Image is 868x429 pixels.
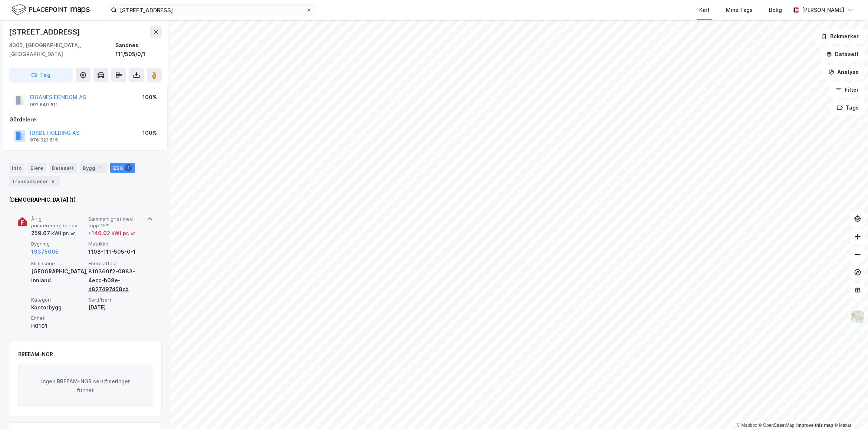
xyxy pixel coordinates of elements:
[30,137,58,143] div: 976 921 615
[88,241,142,247] span: Matrikkel
[117,4,306,16] input: Søk på adresse, matrikkel, gårdeiere, leietakere eller personer
[115,41,162,59] div: Sandnes, 111/505/0/1
[80,163,107,173] div: Bygg
[737,423,757,428] a: Mapbox
[822,65,865,79] button: Analyse
[97,164,104,172] div: 1
[9,68,73,82] button: Tag
[110,163,135,173] div: ESG
[88,247,142,256] div: 1108-111-505-0-1
[9,26,82,38] div: [STREET_ADDRESS]
[769,6,782,14] div: Bolig
[31,303,85,312] div: Kontorbygg
[802,6,844,14] div: [PERSON_NAME]
[125,164,132,172] div: 1
[88,267,142,294] div: 810360f2-0983-4ecc-b08e-d827497d58cb
[88,260,142,267] span: Energiattest
[831,100,865,115] button: Tags
[831,393,868,429] div: Kontrollprogram for chat
[31,241,85,247] span: Bygning
[12,3,90,16] img: logo.f888ab2527a4732fd821a326f86c7f29.svg
[27,163,46,173] div: Eiere
[18,350,53,359] div: BREEAM-NOR
[9,41,115,59] div: 4306, [GEOGRAPHIC_DATA], [GEOGRAPHIC_DATA]
[31,322,85,331] div: H0101
[31,260,85,267] span: Klimasone
[142,93,157,102] div: 100%
[31,247,59,256] button: 19375005
[31,229,76,238] div: 259.67
[796,423,833,428] a: Improve this map
[88,297,142,303] span: Sertifisert
[31,267,85,285] div: [GEOGRAPHIC_DATA], innland
[88,229,136,238] div: + 146.02 kWt pr. ㎡
[851,310,865,324] img: Z
[9,163,24,173] div: Info
[9,176,60,186] div: Transaksjoner
[88,303,142,312] div: [DATE]
[88,216,142,229] span: Sammenlignet med topp 15%
[820,47,865,62] button: Datasett
[31,216,85,229] span: Årlig primærenergibehov
[142,129,157,137] div: 100%
[829,82,865,97] button: Filter
[759,423,795,428] a: OpenStreetMap
[49,178,57,185] div: 9
[699,6,710,14] div: Kart
[815,29,865,44] button: Bokmerker
[49,163,77,173] div: Datasett
[831,393,868,429] iframe: Chat Widget
[31,315,85,321] span: Enhet
[18,365,152,407] div: Ingen BREEAM-NOR sertifiseringer funnet
[30,102,58,108] div: 991 649 611
[50,229,76,238] div: kWt pr. ㎡
[726,6,753,14] div: Mine Tags
[31,297,85,303] span: Kategori
[9,115,161,124] div: Gårdeiere
[9,195,162,204] div: [DEMOGRAPHIC_DATA] (1)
